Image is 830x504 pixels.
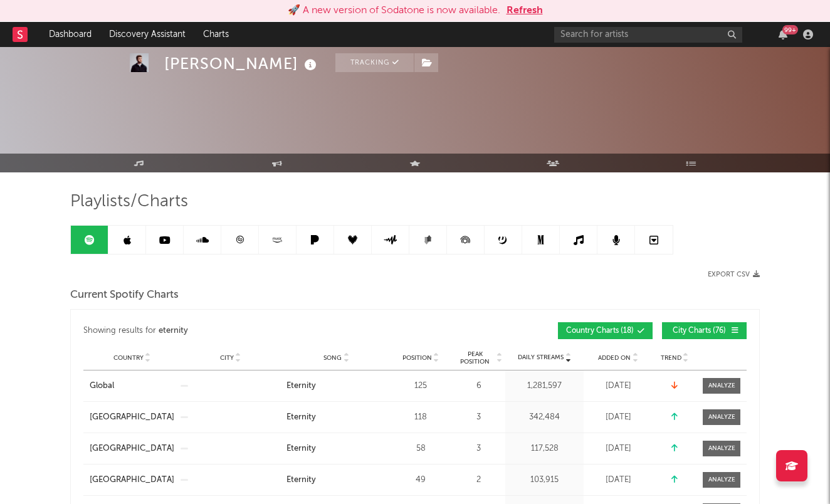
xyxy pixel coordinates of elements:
div: Eternity [286,443,316,455]
span: Song [323,354,342,362]
div: 103,915 [508,474,580,486]
input: Search for artists [554,27,742,43]
a: Eternity [286,411,386,424]
div: 3 [455,411,502,424]
span: City Charts ( 76 ) [670,327,728,335]
button: Export CSV [708,271,760,278]
a: Global [90,380,174,392]
a: Eternity [286,443,386,455]
a: Charts [194,22,238,47]
div: Global [90,380,114,392]
div: 49 [392,474,449,486]
a: Eternity [286,474,386,486]
div: Eternity [286,380,316,392]
span: Country Charts ( 18 ) [566,327,634,335]
div: [PERSON_NAME] [164,53,320,74]
button: Country Charts(18) [558,322,653,339]
div: [DATE] [587,443,649,455]
span: Added On [598,354,631,362]
a: [GEOGRAPHIC_DATA] [90,443,174,455]
span: Daily Streams [518,353,564,362]
div: 125 [392,380,449,392]
div: 🚀 A new version of Sodatone is now available. [288,3,500,18]
a: [GEOGRAPHIC_DATA] [90,411,174,424]
div: 99 + [782,25,798,34]
a: Eternity [286,380,386,392]
div: [DATE] [587,411,649,424]
button: Tracking [335,53,414,72]
div: Showing results for [83,322,415,339]
div: 2 [455,474,502,486]
span: Country [113,354,144,362]
a: Dashboard [40,22,100,47]
span: Playlists/Charts [70,194,188,209]
button: Refresh [507,3,543,18]
div: 6 [455,380,502,392]
div: [DATE] [587,474,649,486]
div: Eternity [286,474,316,486]
span: Position [402,354,432,362]
button: 99+ [779,29,787,39]
div: 342,484 [508,411,580,424]
div: 1,281,597 [508,380,580,392]
span: Trend [661,354,681,362]
div: 117,528 [508,443,580,455]
div: 3 [455,443,502,455]
div: 118 [392,411,449,424]
div: eternity [159,323,188,339]
a: [GEOGRAPHIC_DATA] [90,474,174,486]
a: Discovery Assistant [100,22,194,47]
span: Current Spotify Charts [70,288,179,303]
div: [DATE] [587,380,649,392]
span: City [220,354,234,362]
div: Eternity [286,411,316,424]
div: 58 [392,443,449,455]
span: Peak Position [455,350,495,365]
button: City Charts(76) [662,322,747,339]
